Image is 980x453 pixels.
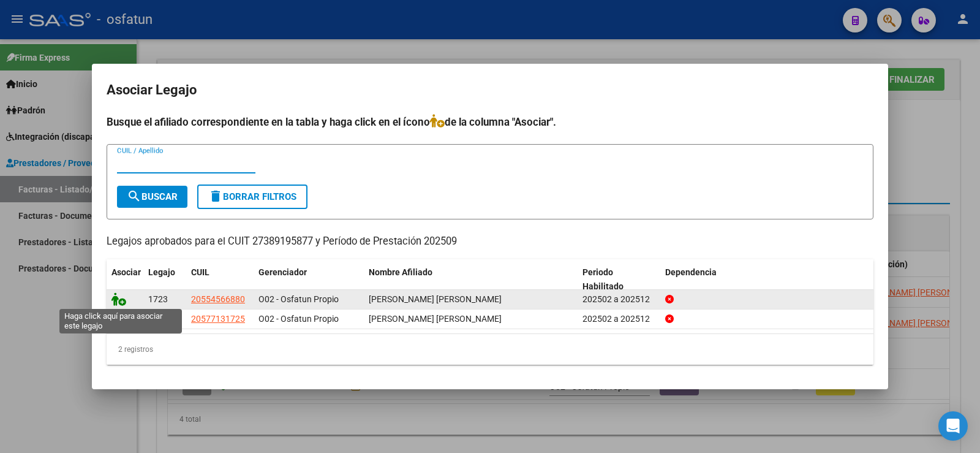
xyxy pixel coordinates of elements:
datatable-header-cell: CUIL [186,259,254,300]
datatable-header-cell: Gerenciador [254,259,364,300]
div: 202502 a 202512 [582,292,655,306]
span: Periodo Habilitado [582,267,624,291]
span: Asociar [111,267,141,277]
datatable-header-cell: Periodo Habilitado [578,259,660,300]
div: Open Intercom Messenger [938,411,968,441]
span: OLMEDO PAZ PABLO ARIEL [369,314,502,324]
span: Buscar [127,191,178,202]
datatable-header-cell: Dependencia [660,259,874,300]
span: LOPEZ BISBAL PEDRO AGUSTIN [369,294,502,304]
span: Nombre Afiliado [369,267,432,277]
span: Legajo [148,267,175,277]
h4: Busque el afiliado correspondiente en la tabla y haga click en el ícono de la columna "Asociar". [107,114,873,130]
span: O02 - Osfatun Propio [258,314,339,324]
datatable-header-cell: Asociar [107,259,143,300]
mat-icon: search [127,189,141,204]
span: 20577131725 [191,314,245,324]
span: 1723 [148,294,168,304]
datatable-header-cell: Legajo [143,259,186,300]
span: O02 - Osfatun Propio [258,294,339,304]
span: 1745 [148,314,168,324]
span: Borrar Filtros [208,191,296,202]
div: 2 registros [107,334,873,365]
span: Gerenciador [258,267,307,277]
datatable-header-cell: Nombre Afiliado [364,259,578,300]
h2: Asociar Legajo [107,78,873,102]
span: 20554566880 [191,294,245,304]
button: Borrar Filtros [197,185,307,209]
span: Dependencia [665,267,717,277]
p: Legajos aprobados para el CUIT 27389195877 y Período de Prestación 202509 [107,234,873,249]
div: 202502 a 202512 [582,312,655,326]
span: CUIL [191,267,209,277]
button: Buscar [117,186,187,208]
mat-icon: delete [208,189,223,204]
